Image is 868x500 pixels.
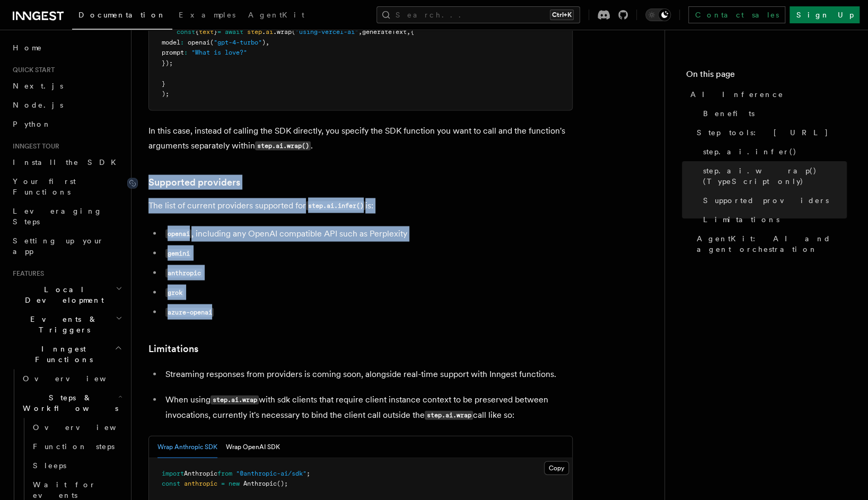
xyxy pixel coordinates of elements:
[195,28,199,35] span: {
[262,38,266,46] span: )
[214,38,262,46] span: "gpt-4-turbo"
[8,314,116,335] span: Events & Triggers
[13,120,51,128] span: Python
[13,42,42,53] span: Home
[8,339,125,369] button: Inngest Functions
[13,158,122,166] span: Install the SDK
[29,456,125,475] a: Sleeps
[8,201,125,231] a: Leveraging Steps
[78,11,166,19] span: Documentation
[699,142,847,161] a: step.ai.infer()
[162,479,180,487] span: const
[699,161,847,191] a: step.ai.wrap() (TypeScript only)
[690,89,784,100] span: AI Inference
[8,280,125,310] button: Local Development
[19,388,125,418] button: Steps & Workflows
[23,374,132,383] span: Overview
[19,369,125,388] a: Overview
[645,8,671,21] button: Toggle dark mode
[13,236,104,256] span: Setting up your app
[165,392,573,423] p: When using with sdk clients that require client instance context to be preserved between invocati...
[13,82,63,90] span: Next.js
[8,344,115,365] span: Inngest Functions
[8,142,59,151] span: Inngest tour
[72,3,172,30] a: Documentation
[165,268,203,277] code: anthropic
[162,59,173,66] span: });
[697,233,847,255] span: AgentKit: AI and agent orchestration
[162,80,165,87] span: }
[236,469,306,477] span: "@anthropic-ai/sdk"
[8,76,125,95] a: Next.js
[8,115,125,134] a: Python
[703,108,755,119] span: Benefits
[425,410,473,419] code: step.ai.wrap
[165,229,191,238] code: openai
[266,28,273,35] span: ai
[184,479,217,487] span: anthropic
[692,229,847,259] a: AgentKit: AI and agent orchestration
[165,366,573,381] p: Streaming responses from providers is coming soon, alongside real-time support with Inngest funct...
[148,123,573,153] p: In this case, instead of calling the SDK directly, you specify the SDK function you want to call ...
[550,10,574,20] kbd: Ctrl+K
[358,28,362,35] span: ,
[229,479,240,487] span: new
[157,436,217,458] button: Wrap Anthropic SDK
[277,479,288,487] span: ();
[33,480,96,499] span: Wait for events
[699,191,847,210] a: Supported providers
[306,201,365,210] code: step.ai.infer()
[8,38,125,57] a: Home
[214,28,217,35] span: }
[33,461,66,470] span: Sleeps
[172,3,242,29] a: Examples
[13,207,102,226] span: Leveraging Steps
[148,341,198,356] a: Limitations
[29,437,125,456] a: Function steps
[148,198,573,213] p: The list of current providers supported for is:
[697,127,829,138] span: Step tools: [URL]
[273,28,292,35] span: .wrap
[217,469,232,477] span: from
[191,48,247,56] span: "What is love?"
[362,28,407,35] span: generateText
[686,85,847,104] a: AI Inference
[248,11,304,19] span: AgentKit
[544,461,569,475] button: Copy
[699,104,847,123] a: Benefits
[221,479,225,487] span: =
[8,310,125,339] button: Events & Triggers
[8,66,55,74] span: Quick start
[13,101,63,109] span: Node.js
[266,38,269,46] span: ,
[376,6,580,23] button: Search...Ctrl+K
[177,28,195,35] span: const
[8,284,116,305] span: Local Development
[148,174,240,189] a: Supported providers
[184,469,217,477] span: Anthropic
[8,269,44,278] span: Features
[292,28,295,35] span: (
[19,392,118,414] span: Steps & Workflows
[703,214,779,225] span: Limitations
[686,68,847,85] h4: On this page
[699,210,847,229] a: Limitations
[8,231,125,261] a: Setting up your app
[243,479,277,487] span: Anthropic
[295,28,358,35] span: "using-vercel-ai"
[165,308,214,317] code: azure-openai
[703,165,847,187] span: step.ai.wrap() (TypeScript only)
[410,28,414,35] span: {
[703,146,797,157] span: step.ai.infer()
[225,28,243,35] span: await
[262,28,266,35] span: .
[162,38,180,46] span: model
[162,48,184,56] span: prompt
[242,3,311,29] a: AgentKit
[210,38,214,46] span: (
[162,226,573,241] li: , including any OpenAI compatible API such as Perplexity
[692,123,847,142] a: Step tools: [URL]
[29,418,125,437] a: Overview
[688,6,785,23] a: Contact sales
[703,195,829,206] span: Supported providers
